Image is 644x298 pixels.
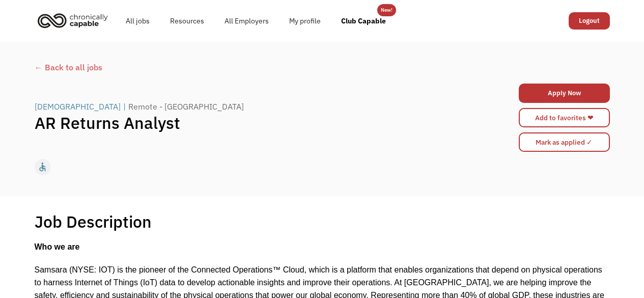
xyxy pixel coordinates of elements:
a: All Employers [214,5,279,37]
a: Club Capable [331,5,396,37]
strong: Who we are [35,242,80,251]
a: My profile [279,5,331,37]
h1: Job Description [35,211,152,232]
a: home [35,9,116,32]
a: Resources [160,5,214,37]
a: ← Back to all jobs [35,61,610,73]
img: Chronically Capable logo [35,9,111,32]
h1: AR Returns Analyst [35,113,466,133]
input: Mark as applied ✓ [519,132,610,152]
a: Apply Now [519,84,610,103]
a: All jobs [116,5,160,37]
a: [DEMOGRAPHIC_DATA]|Remote - [GEOGRAPHIC_DATA] [35,100,246,113]
div: Remote - [GEOGRAPHIC_DATA] [128,100,244,113]
a: Add to favorites ❤ [519,108,610,127]
form: Mark as applied form [519,130,610,154]
div: accessible [37,159,48,175]
div: | [123,100,126,113]
div: New! [381,4,393,16]
a: Logout [569,12,610,30]
div: [DEMOGRAPHIC_DATA] [35,100,121,113]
